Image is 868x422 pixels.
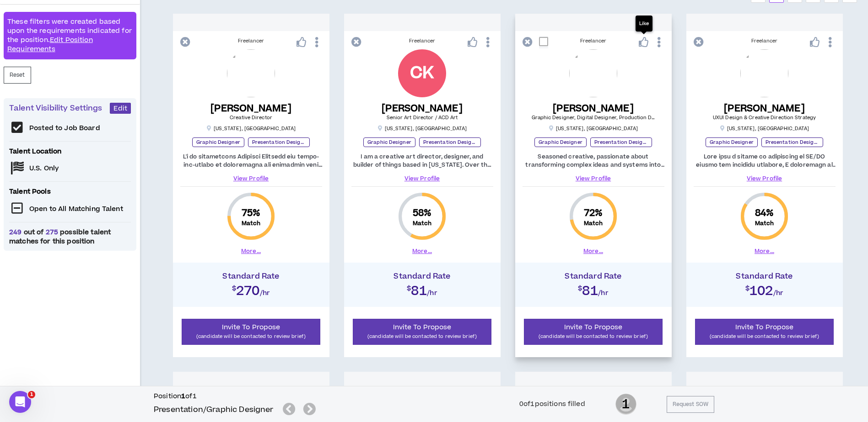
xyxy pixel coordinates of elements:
div: Freelancer [180,37,322,45]
span: 1 [615,393,636,416]
h4: Standard Rate [691,272,838,281]
span: /hr [260,289,270,298]
h5: [PERSON_NAME] [382,103,463,114]
p: (candidate will be contacted to review brief) [701,332,828,341]
small: Match [242,220,261,227]
p: Graphic Designer [534,137,587,147]
button: Invite To Propose(candidate will be contacted to review brief) [695,319,834,345]
p: Presentation Designer [590,137,652,147]
p: [US_STATE] , [GEOGRAPHIC_DATA] [720,125,809,132]
button: More... [412,247,432,255]
small: Match [755,220,774,227]
h5: [PERSON_NAME] [713,103,816,114]
span: Edit [113,104,127,113]
a: Edit Position Requirements [7,35,93,54]
p: Presentation Designer [419,137,481,147]
span: 84 % [755,207,774,220]
img: XokdSD5gTUbxhG44X2mEF2jIOM167AANiEVSBFyI.png [569,49,617,97]
span: Graphic Designer, Digital Designer, Production Designer, Social Media/Email Designer [532,114,743,121]
p: I am a creative art director, designer, and builder of things based in [US_STATE]. Over the years... [351,153,493,169]
span: 1 [28,391,35,398]
button: Invite To Propose(candidate will be contacted to review brief) [524,319,663,345]
span: Creative Director [230,114,272,121]
p: Lore ipsu d sitame co adipiscing el SE/DO eiusmo tem incididu utlabore, E doloremagn al enimadmin... [694,153,836,169]
div: Freelancer [694,37,836,45]
span: 275 [43,227,60,237]
div: These filters were created based upon the requirements indicated for the position. [4,12,136,59]
p: Talent Visibility Settings [9,103,110,114]
h5: [PERSON_NAME] [210,103,291,114]
b: 1 [181,391,185,401]
p: Presentation Designer [248,137,310,147]
h2: $270 [178,281,325,297]
img: 1HC6ofdiA1pbIMDUnGc0nOowJiKSnoskyGrBU2ZJ.png [227,49,275,97]
p: Graphic Designer [192,137,244,147]
p: Like [639,20,649,27]
p: Graphic Designer [363,137,415,147]
button: More... [241,247,261,255]
button: Invite To Propose(candidate will be contacted to review brief) [353,319,492,345]
span: 72 % [584,207,603,220]
span: /hr [427,289,437,298]
h2: $81 [349,281,496,297]
p: (candidate will be contacted to review brief) [359,332,486,341]
a: View Profile [523,174,664,183]
button: More... [583,247,603,255]
button: Edit [110,103,131,114]
p: Seasoned creative, passionate about transforming complex ideas and systems into impactful and bea... [523,153,664,169]
h4: Standard Rate [520,272,667,281]
h4: Standard Rate [178,272,325,281]
small: Match [584,220,603,227]
h6: Position of 1 [154,392,319,401]
button: Invite To Propose(candidate will be contacted to review brief) [182,319,321,345]
p: [US_STATE] , [GEOGRAPHIC_DATA] [377,125,467,132]
p: Graphic Designer [706,137,758,147]
p: Posted to Job Board [29,124,100,133]
span: /hr [598,289,609,298]
span: Senior Art Director / ACD Art [387,114,458,121]
a: View Profile [180,174,322,183]
a: View Profile [694,174,836,183]
span: Invite To Propose [564,322,623,332]
button: More... [755,247,774,255]
span: out of possible talent matches for this position [9,228,131,246]
span: Invite To Propose [393,322,452,332]
span: 58 % [413,207,431,220]
a: View Profile [351,174,493,183]
h4: Standard Rate [349,272,496,281]
iframe: Intercom live chat [9,391,31,413]
div: Freelancer [351,37,493,45]
p: [US_STATE] , [GEOGRAPHIC_DATA] [206,125,296,132]
span: 249 [9,227,24,237]
div: CK [410,65,434,81]
p: Presentation Designer [761,137,823,147]
h2: $81 [520,281,667,297]
div: Christie K. [398,49,446,97]
span: Invite To Propose [222,322,280,332]
h5: Presentation/Graphic Designer [154,404,274,415]
div: Freelancer [523,37,664,45]
span: Invite To Propose [735,322,794,332]
h5: [PERSON_NAME] [532,103,655,114]
p: [US_STATE] , [GEOGRAPHIC_DATA] [549,125,638,132]
small: Match [413,220,432,227]
span: 75 % [242,207,260,220]
span: /hr [773,289,784,298]
span: UXUI Design & Creative Direction Strategy [713,114,816,121]
p: L'i do sitametcons Adipisci Elitsedd eiu tempo-inc-utlabo et doloremagna ali enimadmin veni quisn... [180,153,322,169]
p: (candidate will be contacted to review brief) [530,332,657,341]
img: n6YK4jiMl8jLkN8fnyuqaxQuZ5rOjYyWQBe26Mvv.png [740,49,788,97]
div: 0 of 1 positions filled [519,399,585,409]
button: Request SOW [667,396,714,413]
button: Reset [4,67,31,84]
p: (candidate will be contacted to review brief) [188,332,315,341]
h2: $102 [691,281,838,297]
